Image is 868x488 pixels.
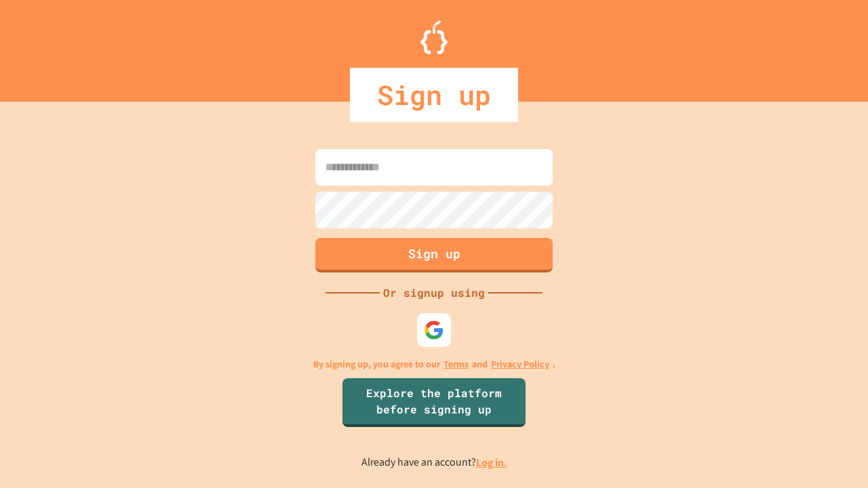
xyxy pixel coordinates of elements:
[424,320,444,340] img: google-icon.svg
[476,455,507,470] a: Log in.
[342,378,526,427] a: Explore the platform before signing up
[443,357,469,371] a: Terms
[491,357,549,371] a: Privacy Policy
[350,68,518,122] div: Sign up
[380,285,488,301] div: Or signup using
[315,238,553,272] button: Sign up
[420,20,448,54] img: Logo.svg
[313,357,555,371] p: By signing up, you agree to our and .
[361,454,507,471] p: Already have an account?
